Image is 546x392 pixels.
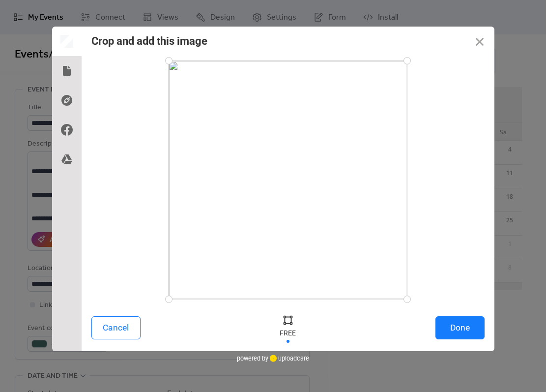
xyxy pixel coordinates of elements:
div: Crop and add this image [91,35,207,47]
div: Facebook [52,115,82,145]
div: Preview [52,27,82,56]
div: Direct Link [52,86,82,115]
button: Cancel [91,316,141,339]
div: Local Files [52,56,82,86]
button: Done [435,316,485,339]
div: powered by [237,351,309,366]
a: uploadcare [268,355,309,362]
button: Close [465,27,494,56]
div: Google Drive [52,145,82,174]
